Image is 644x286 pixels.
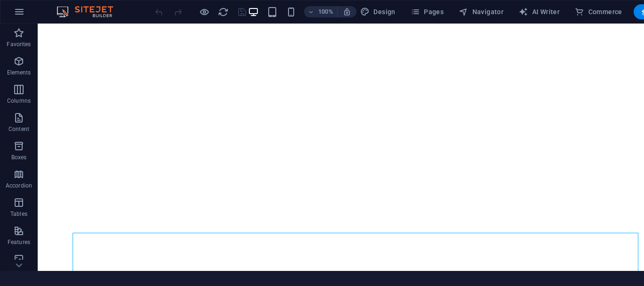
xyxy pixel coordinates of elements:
[515,4,563,19] button: AI Writer
[217,6,229,17] button: reload
[459,7,504,16] span: Navigator
[411,7,444,16] span: Pages
[6,182,32,189] p: Accordion
[198,6,210,17] button: Click here to leave preview mode and continue editing
[360,7,396,16] span: Design
[7,97,31,105] p: Columns
[54,6,125,17] img: Editor Logo
[304,6,338,17] button: 100%
[343,8,351,16] i: On resize automatically adjust zoom level to fit chosen device.
[218,7,229,17] i: Reload page
[519,7,560,16] span: AI Writer
[455,4,507,19] button: Navigator
[571,4,626,19] button: Commerce
[8,238,30,246] p: Features
[356,4,399,19] button: Design
[8,125,29,133] p: Content
[575,7,622,16] span: Commerce
[10,210,27,218] p: Tables
[318,6,333,17] h6: 100%
[407,4,447,19] button: Pages
[356,4,399,19] div: Design (Ctrl+Alt+Y)
[7,69,31,76] p: Elements
[11,154,27,161] p: Boxes
[7,41,31,48] p: Favorites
